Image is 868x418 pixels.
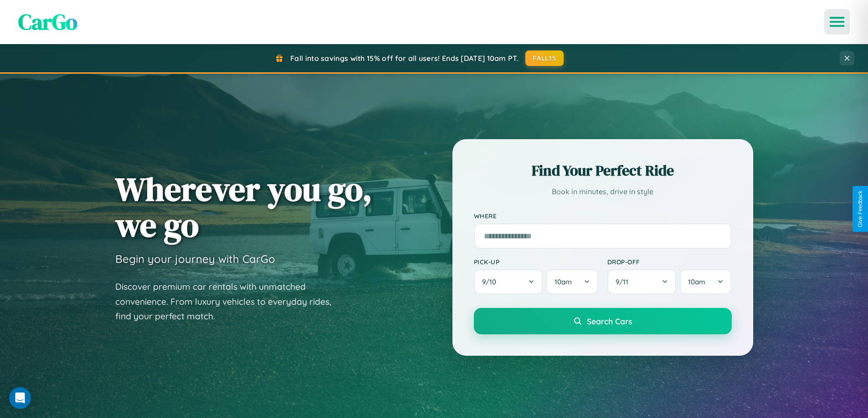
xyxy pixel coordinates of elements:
button: FALL15 [525,50,564,66]
h2: Find Your Perfect Ride [474,161,732,181]
button: Search Cars [474,308,732,334]
span: 10am [688,277,705,286]
label: Drop-off [607,258,732,266]
span: 10am [555,277,572,286]
label: Pick-up [474,258,598,266]
button: 9/11 [607,269,677,294]
h3: Begin your journey with CarGo [115,252,275,266]
span: 9 / 11 [616,277,633,286]
div: Open Intercom Messenger [9,387,31,409]
h1: Wherever you go, we go [115,171,372,243]
span: Fall into savings with 15% off for all users! Ends [DATE] 10am PT. [290,54,519,63]
p: Discover premium car rentals with unmatched convenience. From luxury vehicles to everyday rides, ... [115,279,343,324]
button: 10am [680,269,731,294]
span: CarGo [18,7,77,37]
span: 9 / 10 [482,277,501,286]
div: Give Feedback [857,191,863,227]
p: Book in minutes, drive in style [474,185,732,198]
button: 9/10 [474,269,543,294]
button: Open menu [824,9,850,35]
span: Search Cars [587,316,632,326]
button: 10am [546,269,598,294]
label: Where [474,212,732,220]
